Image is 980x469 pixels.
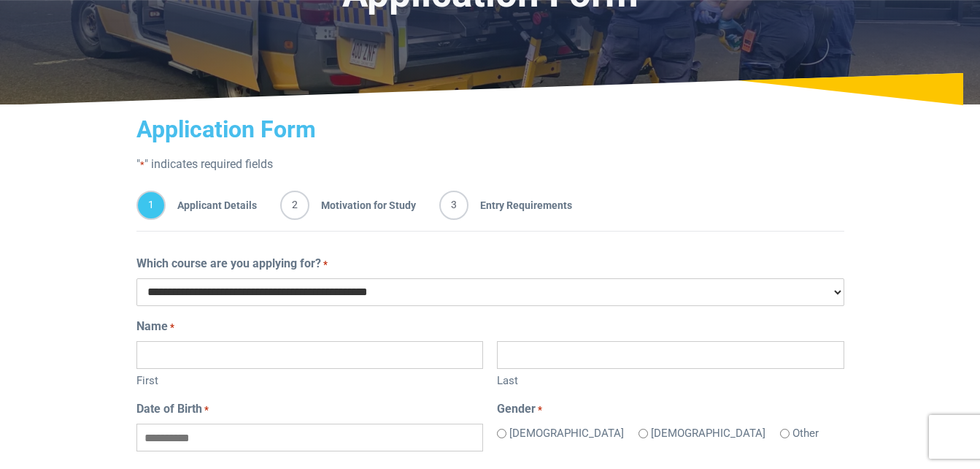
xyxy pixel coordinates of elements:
[309,191,416,220] span: Motivation for Study
[509,425,624,442] label: [DEMOGRAPHIC_DATA]
[468,191,572,220] span: Entry Requirements
[136,255,328,272] label: Which course are you applying for?
[136,156,844,173] p: " " indicates required fields
[136,400,209,418] label: Date of Birth
[136,369,483,389] label: First
[136,191,166,220] span: 1
[792,425,819,442] label: Other
[136,318,844,335] legend: Name
[439,191,468,220] span: 3
[497,400,844,418] legend: Gender
[166,191,257,220] span: Applicant Details
[136,115,844,143] h2: Application Form
[497,369,844,389] label: Last
[280,191,309,220] span: 2
[651,425,765,442] label: [DEMOGRAPHIC_DATA]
